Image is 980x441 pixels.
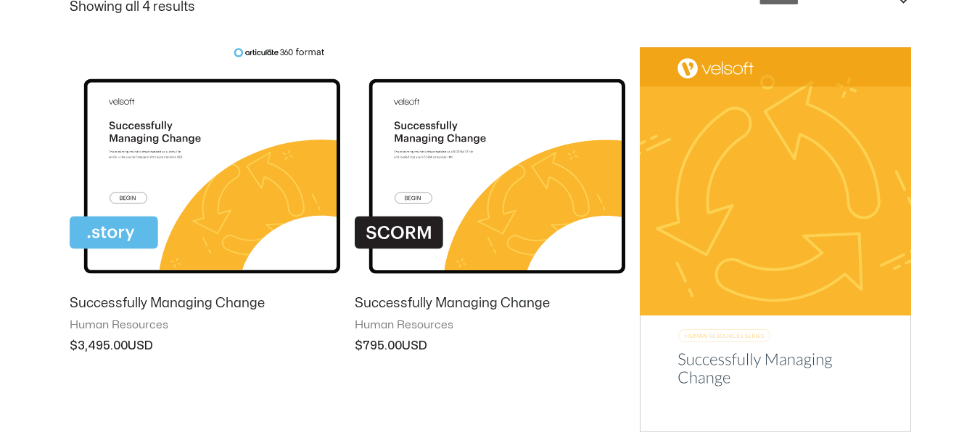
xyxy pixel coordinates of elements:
[70,47,340,283] img: Successfully Managing Change
[70,295,340,318] a: Successfully Managing Change
[355,340,363,352] span: $
[70,340,128,352] bdi: 3,495.00
[355,295,625,312] h2: Successfully Managing Change
[70,295,340,312] h2: Successfully Managing Change
[70,340,78,352] span: $
[355,47,625,283] img: Successfully Managing Change
[355,340,402,352] bdi: 795.00
[70,1,195,14] p: Showing all 4 results
[355,318,625,333] span: Human Resources
[355,295,625,318] a: Successfully Managing Change
[640,47,910,432] img: Successfully Managing Change
[70,318,340,333] span: Human Resources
